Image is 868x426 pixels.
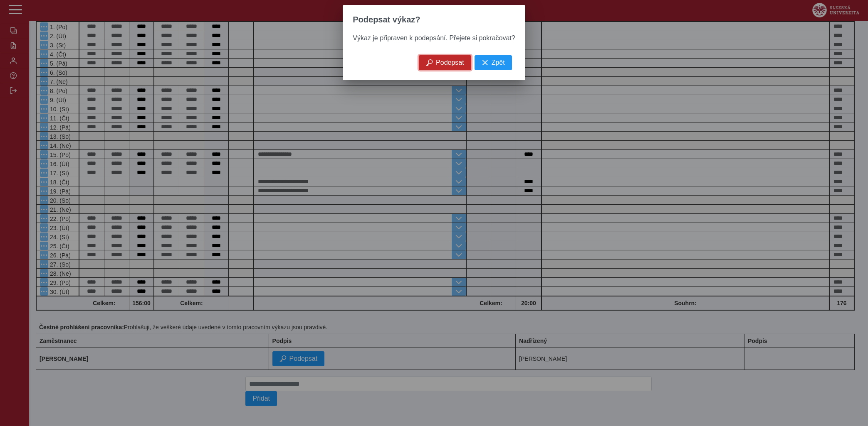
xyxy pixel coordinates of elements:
span: Výkaz je připraven k podepsání. Přejete si pokračovat? [353,34,515,42]
button: Zpět [475,55,512,70]
span: Podepsat výkaz? [353,15,420,24]
span: Zpět [492,59,505,66]
span: Podepsat [436,59,464,66]
button: Podepsat [419,55,471,70]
